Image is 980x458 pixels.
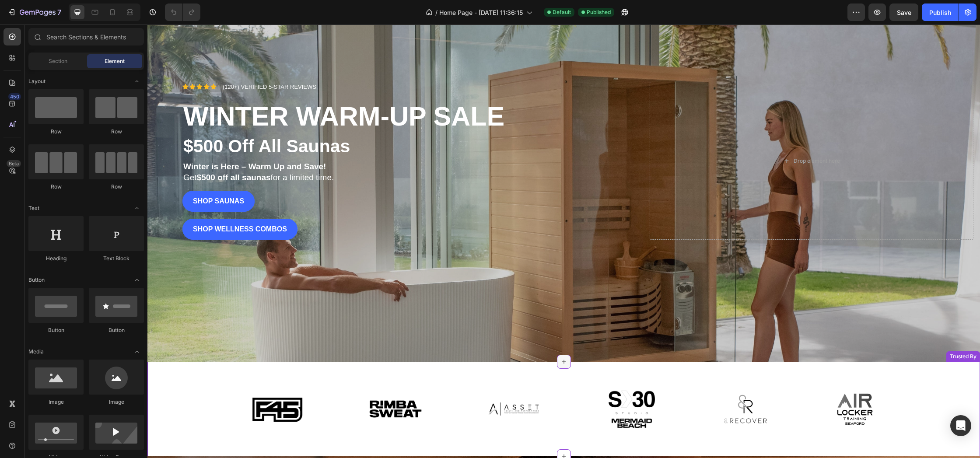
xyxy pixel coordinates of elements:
[130,273,144,287] span: Toggle open
[222,358,274,411] img: Alt Image
[28,398,84,406] div: Image
[28,348,44,356] span: Media
[49,57,67,65] span: Section
[576,363,620,406] img: Alt Image
[28,255,84,262] div: Heading
[28,77,45,85] span: Layout
[587,8,611,16] span: Published
[3,3,65,21] button: 7
[130,74,144,88] span: Toggle open
[89,255,144,262] div: Text Block
[89,326,144,334] div: Button
[7,160,21,167] div: Beta
[950,415,971,436] div: Open Intercom Messenger
[686,363,729,406] img: Alt Image
[646,133,693,140] div: Drop element here
[28,128,84,136] div: Row
[28,326,84,334] div: Button
[147,24,980,458] iframe: Design area
[130,201,144,215] span: Toggle open
[105,57,125,65] span: Element
[130,345,144,359] span: Toggle open
[89,183,144,191] div: Row
[340,358,392,411] img: Alt Image
[435,8,437,17] span: /
[57,7,61,17] p: 7
[929,8,951,17] div: Publish
[28,204,39,212] span: Text
[104,358,156,411] img: Alt Image
[553,8,571,16] span: Default
[165,3,200,21] div: Undo/Redo
[8,93,21,100] div: 450
[28,28,144,45] input: Search Sections & Elements
[922,3,959,21] button: Publish
[458,358,511,411] img: Alt Image
[801,328,831,336] div: Trusted By
[89,398,144,406] div: Image
[439,8,523,17] span: Home Page - [DATE] 11:36:15
[897,9,911,16] span: Save
[89,128,144,136] div: Row
[28,183,84,191] div: Row
[28,276,45,284] span: Button
[889,3,918,21] button: Save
